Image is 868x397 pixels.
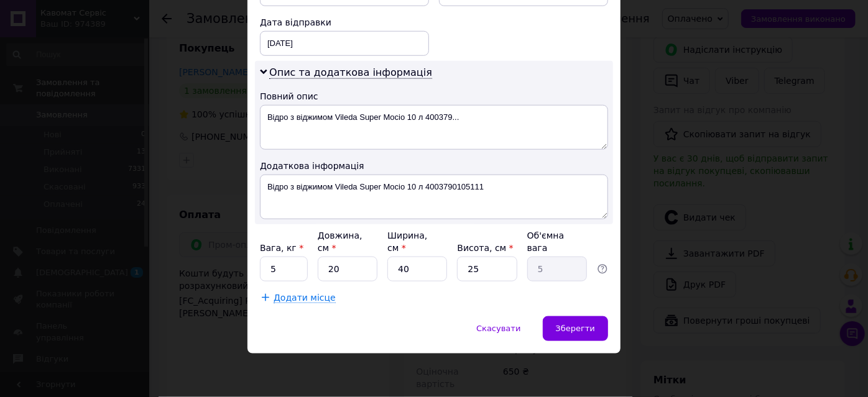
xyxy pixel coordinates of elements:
[269,66,432,79] span: Опис та додаткова інформація
[260,175,608,219] textarea: Відро з віджимом Vileda Super Mocio 10 л 4003790105111
[260,243,303,253] label: Вага, кг
[260,105,608,150] textarea: Відро з віджимом Vileda Super Mocio 10 л 400379...
[476,324,520,333] span: Скасувати
[274,293,336,303] span: Додати місце
[527,229,587,254] div: Об'ємна вага
[457,243,513,253] label: Висота, см
[260,16,429,29] div: Дата відправки
[260,90,608,103] div: Повний опис
[387,230,427,253] label: Ширина, см
[556,324,595,333] span: Зберегти
[260,160,608,172] div: Додаткова інформація
[318,230,362,253] label: Довжина, см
